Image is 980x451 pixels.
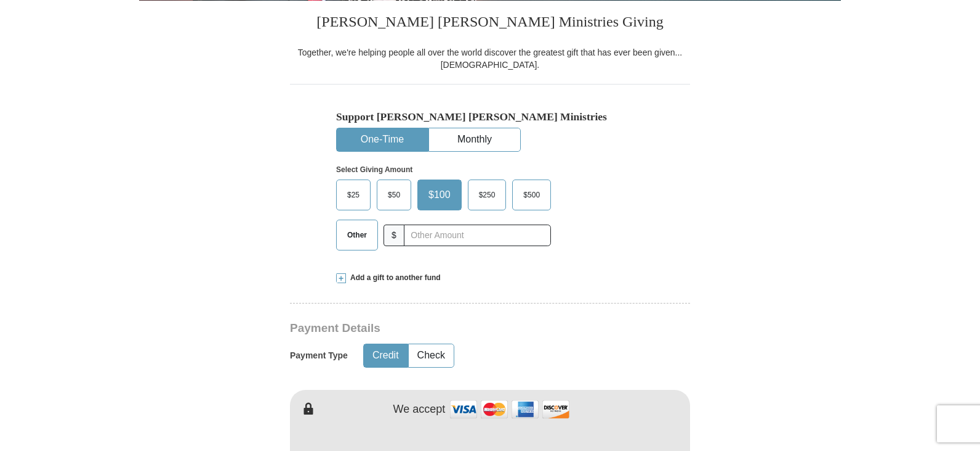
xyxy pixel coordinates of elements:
button: Check [409,344,454,367]
img: credit cards accepted [448,396,571,423]
button: One-Time [337,128,428,151]
div: Together, we're helping people all over the world discover the greatest gift that has ever been g... [290,46,690,71]
strong: Select Giving Amount [336,165,412,174]
h3: Payment Details [290,321,604,336]
span: $500 [517,186,546,204]
h5: Support [PERSON_NAME] [PERSON_NAME] Ministries [336,110,644,123]
input: Other Amount [404,225,551,246]
h3: [PERSON_NAME] [PERSON_NAME] Ministries Giving [290,1,690,46]
h5: Payment Type [290,350,348,361]
button: Monthly [429,128,520,151]
button: Credit [364,344,408,367]
span: Other [341,226,373,244]
span: $250 [473,186,502,204]
h4: We accept [393,403,446,416]
span: $ [384,225,404,246]
span: $50 [382,186,406,204]
span: $100 [422,186,457,204]
span: $25 [341,186,366,204]
span: Add a gift to another fund [346,273,441,283]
